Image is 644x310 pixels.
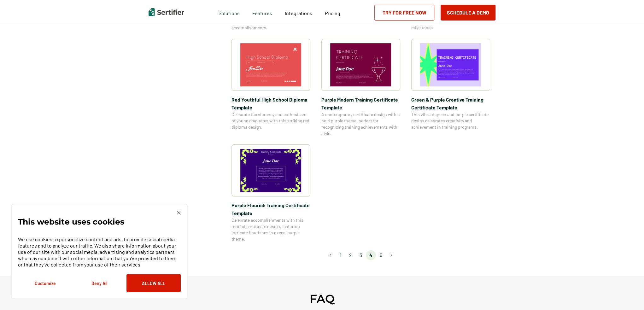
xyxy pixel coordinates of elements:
button: Deny All [72,274,126,292]
p: This website uses cookies [18,219,124,225]
li: page 4 [366,250,376,260]
img: Red Youthful High School Diploma Template [240,43,302,86]
img: Sertifier | Digital Credentialing Platform [149,8,184,16]
button: Go to previous page [325,250,336,260]
a: Purple Modern Training Certificate TemplatePurple Modern Training Certificate TemplateA contempor... [321,39,400,137]
span: Integrations [285,10,312,16]
li: page 1 [336,250,346,260]
h2: FAQ [310,292,335,306]
span: Features [252,9,272,16]
span: Purple Modern Training Certificate Template [321,96,400,111]
span: Red Youthful High School Diploma Template [231,96,310,111]
a: Integrations [285,9,312,16]
span: Solutions [219,9,240,16]
p: We use cookies to personalize content and ads, to provide social media features and to analyze ou... [18,236,181,268]
li: page 3 [356,250,366,260]
img: Purple Modern Training Certificate Template [330,43,391,86]
iframe: Chat Widget [612,280,644,310]
a: Red Youthful High School Diploma TemplateRed Youthful High School Diploma TemplateCelebrate the v... [231,39,310,137]
span: This vibrant green and purple certificate design celebrates creativity and achievement in trainin... [411,111,490,130]
a: Purple Flourish Training Certificate TemplatePurple Flourish Training Certificate TemplateCelebra... [231,144,310,242]
span: Pricing [325,10,340,16]
a: Green & Purple Creative Training Certificate TemplateGreen & Purple Creative Training Certificate... [411,39,490,137]
span: Celebrate the vibrancy and enthusiasm of young graduates with this striking red diploma design. [231,111,310,130]
img: Cookie Popup Close [177,211,181,214]
span: Purple Flourish Training Certificate Template [231,201,310,217]
button: Schedule a Demo [441,5,495,20]
li: page 5 [376,250,386,260]
img: Purple Flourish Training Certificate Template [240,149,302,192]
li: page 2 [346,250,356,260]
button: Go to next page [386,250,396,260]
button: Customize [18,274,72,292]
span: Green & Purple Creative Training Certificate Template [411,96,490,111]
a: Pricing [325,9,340,16]
img: Green & Purple Creative Training Certificate Template [420,43,481,86]
button: Allow All [126,274,181,292]
span: A contemporary certificate design with a bold purple theme, perfect for recognizing training achi... [321,111,400,137]
span: Celebrate accomplishments with this refined certificate design, featuring intricate flourishes in... [231,217,310,242]
a: Try for Free Now [374,5,434,20]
